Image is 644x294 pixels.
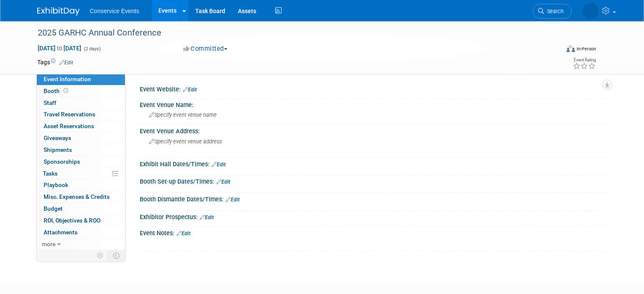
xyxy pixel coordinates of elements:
[44,99,56,106] span: Staff
[216,179,230,185] a: Edit
[37,168,125,179] a: Tasks
[44,88,70,94] span: Booth
[44,193,110,200] span: Misc. Expenses & Credits
[44,181,68,188] span: Playbook
[140,227,607,238] div: Event Notes:
[37,44,82,52] span: [DATE] [DATE]
[514,44,596,57] div: Event Format
[567,45,575,52] img: Format-Inperson.png
[37,85,125,97] a: Booth
[573,58,596,62] div: Event Rating
[37,58,73,66] td: Tags
[108,250,125,261] td: Toggle Event Tabs
[140,125,607,135] div: Event Venue Address:
[37,215,125,226] a: ROI, Objectives & ROO
[44,111,95,118] span: Travel Reservations
[59,60,73,66] a: Edit
[44,123,94,129] span: Asset Reservations
[149,112,217,118] span: Specify event venue name
[180,44,231,53] button: Committed
[44,135,71,141] span: Giveaways
[44,229,77,236] span: Attachments
[177,231,191,236] a: Edit
[93,250,108,261] td: Personalize Event Tab Strip
[37,7,80,16] img: ExhibitDay
[90,8,139,14] span: Conservice Events
[35,25,549,41] div: 2025 GARHC Annual Conference
[140,175,607,186] div: Booth Set-up Dates/Times:
[83,46,101,52] span: (2 days)
[37,191,125,203] a: Misc. Expenses & Credits
[37,74,125,85] a: Event Information
[37,97,125,109] a: Staff
[200,214,214,220] a: Edit
[55,45,64,52] span: to
[44,158,80,165] span: Sponsorships
[37,203,125,214] a: Budget
[544,8,564,14] span: Search
[43,170,58,177] span: Tasks
[44,217,100,224] span: ROI, Objectives & ROO
[37,179,125,191] a: Playbook
[37,144,125,156] a: Shipments
[140,158,607,169] div: Exhibit Hall Dates/Times:
[140,99,607,109] div: Event Venue Name:
[37,109,125,120] a: Travel Reservations
[183,87,197,93] a: Edit
[62,88,70,94] span: Booth not reserved yet
[140,83,607,94] div: Event Website:
[37,227,125,238] a: Attachments
[37,239,125,250] a: more
[533,4,572,19] a: Search
[37,132,125,144] a: Giveaways
[212,162,226,168] a: Edit
[37,156,125,168] a: Sponsorships
[44,76,91,82] span: Event Information
[226,197,240,203] a: Edit
[583,3,599,19] img: Abby Reaves
[140,193,607,204] div: Booth Dismantle Dates/Times:
[149,138,222,145] span: Specify event venue address
[37,121,125,132] a: Asset Reservations
[42,241,55,247] span: more
[576,46,596,52] div: In-Person
[44,205,63,212] span: Budget
[44,146,72,153] span: Shipments
[140,211,607,222] div: Exhibitor Prospectus:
